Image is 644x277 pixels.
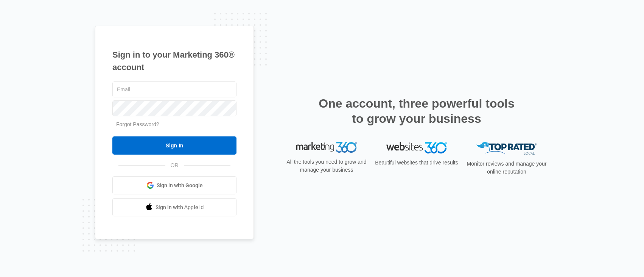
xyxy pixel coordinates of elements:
img: Websites 360 [386,142,447,153]
p: Beautiful websites that drive results [374,159,459,167]
input: Email [112,81,236,97]
input: Sign In [112,136,236,155]
span: OR [165,161,184,169]
h2: One account, three powerful tools to grow your business [316,96,517,126]
h1: Sign in to your Marketing 360® account [112,49,236,74]
span: Sign in with Apple Id [156,203,204,211]
img: Top Rated Local [476,142,537,155]
span: Sign in with Google [157,182,203,189]
a: Sign in with Apple Id [112,198,236,216]
p: Monitor reviews and manage your online reputation [464,160,549,176]
img: Marketing 360 [296,142,357,153]
a: Forgot Password? [116,121,159,127]
a: Sign in with Google [112,176,236,194]
p: All the tools you need to grow and manage your business [284,158,369,174]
